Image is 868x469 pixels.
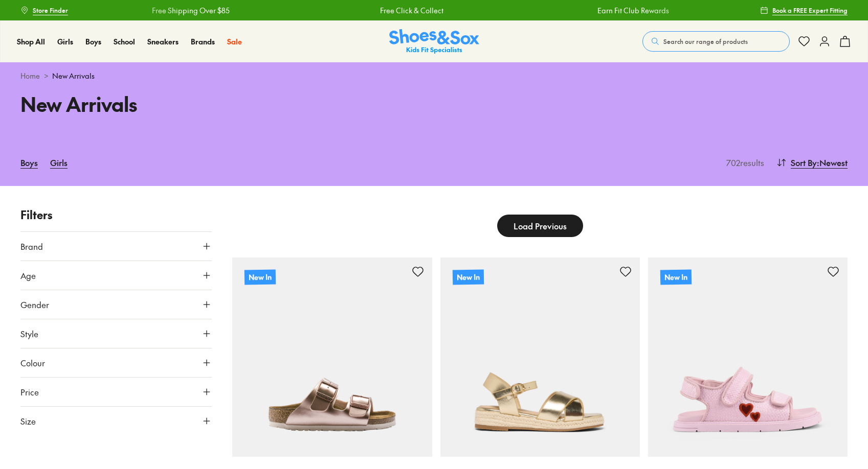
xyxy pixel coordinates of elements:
img: SNS_Logo_Responsive.svg [389,29,479,54]
a: Girls [50,151,68,174]
a: Girls [57,36,73,47]
a: New In [232,257,432,457]
button: Style [20,319,212,348]
span: Brands [191,36,215,46]
p: New In [452,269,483,285]
a: Free Click & Collect [380,5,443,16]
a: Brands [191,36,215,47]
a: Shop All [17,36,45,47]
a: Book a FREE Expert Fitting [760,1,848,19]
a: Boys [85,36,101,47]
div: > [20,71,848,81]
span: Store Finder [33,6,68,15]
button: Size [20,407,212,435]
a: Free Shipping Over $85 [151,5,229,16]
span: New Arrivals [52,71,95,81]
span: Price [20,386,39,398]
a: School [114,36,135,47]
a: Earn Fit Club Rewards [597,5,669,16]
span: : Newest [817,156,848,169]
span: Boys [85,36,101,46]
a: Boys [20,151,38,174]
p: 702 results [722,156,764,169]
span: Sort By [791,156,817,169]
span: Book a FREE Expert Fitting [772,6,848,15]
span: Load Previous [514,220,567,232]
a: Sneakers [147,36,179,47]
a: Shoes & Sox [389,29,479,54]
button: Gender [20,290,212,319]
span: Colour [20,357,45,369]
button: Search our range of products [642,31,790,52]
span: Brand [20,240,43,252]
a: New In [440,257,640,457]
span: Search our range of products [663,37,748,46]
button: Age [20,261,212,290]
h1: New Arrivals [20,89,422,119]
a: Store Finder [20,1,68,19]
a: Home [20,71,40,81]
a: New In [648,257,848,457]
button: Price [20,378,212,406]
span: School [114,36,135,46]
p: Filters [20,206,212,223]
button: Brand [20,232,212,261]
span: Shop All [17,36,45,46]
span: Sale [227,36,242,46]
button: Sort By:Newest [776,151,848,174]
p: New In [660,269,692,285]
span: Age [20,269,36,282]
a: Sale [227,36,242,47]
span: Sneakers [147,36,179,46]
span: Gender [20,298,49,311]
span: Girls [57,36,73,46]
p: New In [244,269,276,285]
button: Load Previous [497,215,583,237]
button: Colour [20,348,212,377]
span: Style [20,327,38,340]
span: Size [20,415,36,427]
